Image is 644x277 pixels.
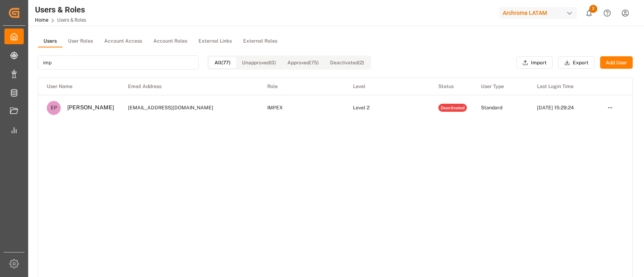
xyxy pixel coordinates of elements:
[345,95,430,121] td: Level 2
[589,5,597,13] span: 2
[500,7,577,19] div: Archroma LATAM
[259,78,344,95] th: Role
[282,57,324,68] button: Approved (75)
[99,35,148,47] button: Account Access
[35,4,86,16] div: Users & Roles
[430,78,473,95] th: Status
[35,17,48,23] a: Home
[528,95,599,121] td: [DATE] 15:29:24
[237,35,283,47] button: External Roles
[148,35,193,47] button: Account Roles
[438,104,467,112] div: Deactivated
[193,35,237,47] button: External Links
[62,35,99,47] button: User Roles
[558,56,594,69] button: Export
[473,95,528,121] td: Standard
[61,104,114,111] div: [PERSON_NAME]
[120,95,259,121] td: [EMAIL_ADDRESS][DOMAIN_NAME]
[38,78,120,95] th: User Name
[259,95,344,121] td: IMPEX
[345,78,430,95] th: Level
[516,56,553,69] button: Import
[324,57,370,68] button: Deactivated (2)
[600,56,633,69] button: Add User
[598,4,616,22] button: Help Center
[236,57,282,68] button: Unapproved (0)
[580,4,598,22] button: show 2 new notifications
[38,35,62,47] button: Users
[120,78,259,95] th: Email Address
[500,5,580,21] button: Archroma LATAM
[38,55,199,70] input: Search for users
[528,78,599,95] th: Last Login Time
[473,78,528,95] th: User Type
[209,57,236,68] button: All (77)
